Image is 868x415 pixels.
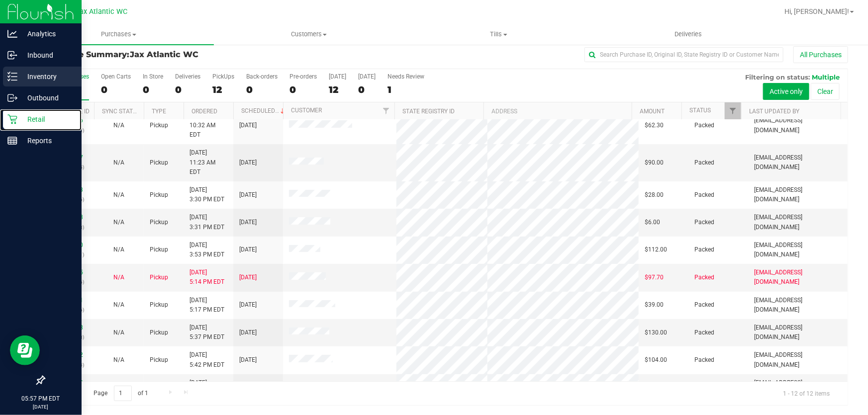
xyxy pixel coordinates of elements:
span: Pickup [150,218,168,227]
span: [DATE] 3:31 PM EDT [190,213,224,232]
inline-svg: Outbound [7,93,17,103]
span: $97.70 [645,273,664,282]
span: Page of 1 [85,386,157,401]
span: [EMAIL_ADDRESS][DOMAIN_NAME] [754,323,842,342]
a: Customers [214,24,404,45]
p: Reports [17,135,77,147]
span: $112.00 [645,245,667,254]
span: $90.00 [645,158,664,167]
a: Tills [404,24,594,45]
span: Multiple [812,73,840,81]
span: Packed [694,121,714,130]
p: Inventory [17,71,77,83]
span: $130.00 [645,328,667,337]
button: N/A [113,245,124,254]
button: N/A [113,190,124,200]
p: Analytics [17,28,77,40]
button: N/A [113,300,124,310]
div: Pre-orders [289,73,317,80]
div: 0 [175,84,200,95]
span: Not Applicable [113,301,124,308]
span: Not Applicable [113,329,124,336]
a: Status [689,107,711,114]
span: Purchases [24,30,214,39]
span: [DATE] [239,273,257,282]
span: Not Applicable [113,246,124,253]
a: Filter [378,102,394,119]
span: Not Applicable [113,122,124,129]
span: Packed [694,158,714,167]
th: Address [483,102,632,120]
div: [DATE] [358,73,376,80]
span: [DATE] 5:17 PM EDT [190,296,224,315]
a: Scheduled [241,107,287,114]
button: N/A [113,328,124,337]
div: 12 [212,84,234,95]
span: [DATE] [239,190,257,200]
a: Customer [291,107,322,114]
span: [DATE] 5:52 PM EDT [190,378,224,397]
div: PickUps [212,73,234,80]
div: [DATE] [329,73,346,80]
span: [EMAIL_ADDRESS][DOMAIN_NAME] [754,185,842,204]
div: 0 [289,84,317,95]
div: 12 [329,84,346,95]
button: Clear [811,83,840,100]
p: Outbound [17,92,77,104]
span: Pickup [150,273,168,282]
span: Hi, [PERSON_NAME]! [784,7,849,15]
span: [DATE] 11:23 AM EDT [190,148,227,177]
span: [DATE] 3:53 PM EDT [190,241,224,259]
button: N/A [113,273,124,282]
div: 0 [246,84,278,95]
span: [EMAIL_ADDRESS][DOMAIN_NAME] [754,378,842,397]
button: N/A [113,158,124,167]
span: $28.00 [645,190,664,200]
span: [DATE] [239,300,257,310]
span: Not Applicable [113,356,124,363]
span: Jax Atlantic WC [76,7,127,16]
a: Filter [725,102,741,119]
iframe: Resource center [10,335,40,365]
div: Needs Review [387,73,424,80]
span: [EMAIL_ADDRESS][DOMAIN_NAME] [754,350,842,369]
span: Deliveries [662,30,716,39]
span: [EMAIL_ADDRESS][DOMAIN_NAME] [754,268,842,287]
a: Ordered [192,108,217,115]
a: Deliveries [593,24,783,45]
div: 0 [143,84,163,95]
span: Customers [214,30,403,39]
span: Packed [694,300,714,310]
p: Inbound [17,49,77,61]
span: Packed [694,355,714,365]
span: Packed [694,328,714,337]
span: [EMAIL_ADDRESS][DOMAIN_NAME] [754,153,842,172]
span: [EMAIL_ADDRESS][DOMAIN_NAME] [754,296,842,315]
span: $62.30 [645,121,664,130]
span: Packed [694,245,714,254]
div: Deliveries [175,73,200,80]
span: Packed [694,273,714,282]
span: Pickup [150,245,168,254]
div: In Store [143,73,163,80]
input: 1 [114,386,132,401]
button: N/A [113,355,124,365]
span: [DATE] 5:42 PM EDT [190,350,224,369]
inline-svg: Retail [7,114,17,124]
span: [DATE] [239,245,257,254]
span: [EMAIL_ADDRESS][DOMAIN_NAME] [754,241,842,259]
div: Open Carts [101,73,131,80]
span: Pickup [150,300,168,310]
span: $39.00 [645,300,664,310]
span: [DATE] 5:37 PM EDT [190,323,224,342]
p: [DATE] [4,403,77,411]
button: N/A [113,218,124,227]
span: Packed [694,218,714,227]
a: Last Updated By [749,108,799,115]
span: Pickup [150,328,168,337]
span: [DATE] [239,355,257,365]
span: [DATE] [239,328,257,337]
span: 1 - 12 of 12 items [775,386,838,401]
a: Purchases [24,24,214,45]
p: 05:57 PM EDT [4,394,77,403]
